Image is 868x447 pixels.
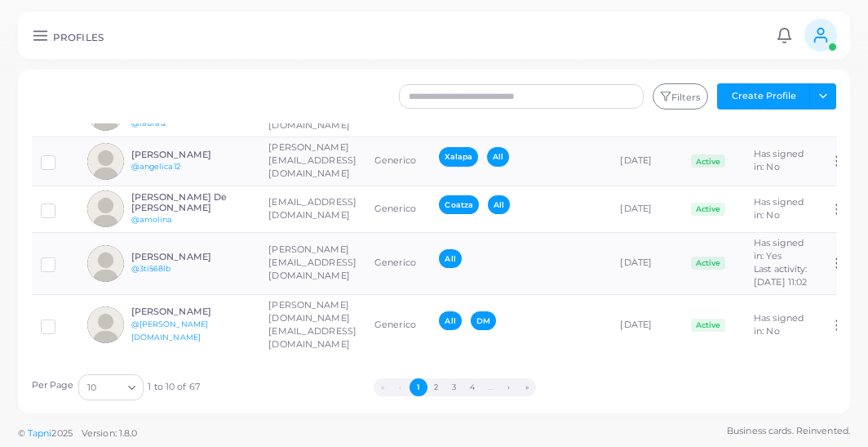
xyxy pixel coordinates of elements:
[259,294,365,355] td: [PERSON_NAME][DOMAIN_NAME][EMAIL_ADDRESS][DOMAIN_NAME]
[365,186,431,232] td: Generico
[28,427,52,439] a: Tapni
[754,196,804,221] span: Has signed in: No
[439,249,461,268] span: All
[500,378,518,396] button: Go to next page
[487,147,509,166] span: All
[87,379,96,396] span: 10
[87,306,124,343] img: avatar
[18,427,137,440] span: ©
[611,186,682,232] td: [DATE]
[32,379,74,392] label: Per Page
[691,257,725,270] span: Active
[365,232,431,294] td: Generico
[51,427,72,440] span: 2025
[653,83,708,110] button: Filters
[259,232,365,294] td: [PERSON_NAME][EMAIL_ADDRESS][DOMAIN_NAME]
[611,136,682,186] td: [DATE]
[131,306,251,317] h6: [PERSON_NAME]
[259,136,365,186] td: [PERSON_NAME][EMAIL_ADDRESS][DOMAIN_NAME]
[717,83,810,110] button: Create Profile
[131,252,251,262] h6: [PERSON_NAME]
[87,143,124,180] img: avatar
[78,374,144,400] div: Search for option
[87,245,124,282] img: avatar
[131,264,171,273] a: @3ti568lb
[82,427,138,439] span: Version: 1.8.0
[87,190,124,227] img: avatar
[131,118,167,127] a: @laura12
[727,424,850,438] span: Business cards. Reinvented.
[611,232,682,294] td: [DATE]
[131,150,251,160] h6: [PERSON_NAME]
[439,195,479,214] span: Coatza
[365,294,431,355] td: Generico
[691,203,725,216] span: Active
[439,147,478,166] span: Xalapa
[200,378,710,396] ul: Pagination
[439,311,461,330] span: All
[691,319,725,332] span: Active
[463,378,481,396] button: Go to page 4
[148,381,199,394] span: 1 to 10 of 67
[488,195,510,214] span: All
[131,215,173,224] a: @amolina
[691,154,725,168] span: Active
[427,378,445,396] button: Go to page 2
[131,162,180,171] a: @angelica12
[445,378,463,396] button: Go to page 3
[754,100,804,124] span: Has signed in: No
[754,148,804,172] span: Has signed in: No
[611,294,682,355] td: [DATE]
[53,32,104,43] h5: PROFILES
[754,263,808,288] span: Last activity: [DATE] 11:02
[365,136,431,186] td: Generico
[98,378,122,396] input: Search for option
[754,312,804,337] span: Has signed in: No
[518,378,536,396] button: Go to last page
[259,186,365,232] td: [EMAIL_ADDRESS][DOMAIN_NAME]
[410,378,427,396] button: Go to page 1
[754,237,804,261] span: Has signed in: Yes
[471,311,496,330] span: DM
[131,192,251,213] h6: [PERSON_NAME] De [PERSON_NAME]
[131,320,209,342] a: @[PERSON_NAME][DOMAIN_NAME]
